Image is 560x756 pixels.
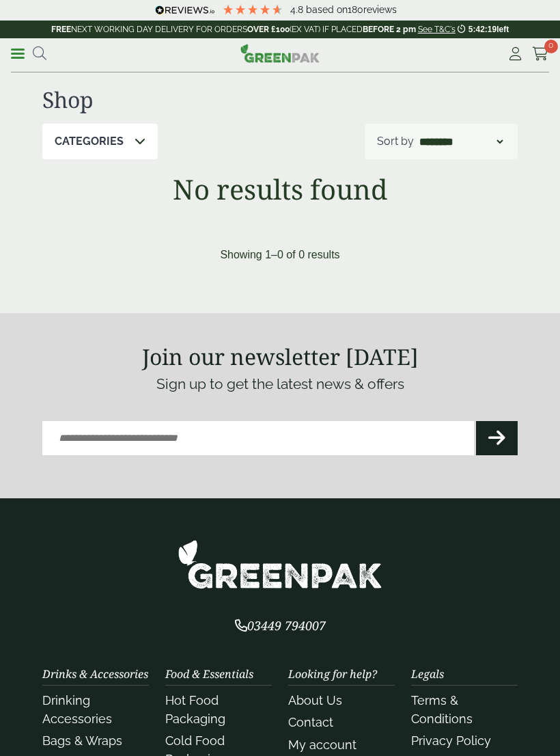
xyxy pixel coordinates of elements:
span: 4.8 [290,4,306,15]
div: 4.78 Stars [222,3,283,16]
a: Bags & Wraps [42,733,122,748]
i: Cart [532,47,549,61]
a: About Us [288,693,342,707]
span: 0 [544,40,558,53]
span: left [496,25,509,34]
i: My Account [507,47,524,61]
a: My account [288,738,356,752]
select: Shop order [417,133,505,150]
img: GreenPak Supplies [240,44,320,63]
h1: No results found [42,173,518,206]
a: Drinking Accessories [42,693,112,726]
strong: BEFORE 2 pm [363,25,416,34]
img: REVIEWS.io [155,5,214,15]
span: Based on [306,4,348,15]
p: Categories [55,133,124,150]
p: Sign up to get the latest news & offers [42,373,518,395]
span: 5:42:19 [468,25,496,34]
span: 03449 794007 [235,617,326,634]
a: Hot Food Packaging [165,693,225,726]
strong: FREE [51,25,71,34]
span: 180 [348,4,363,15]
a: Privacy Policy [411,733,491,748]
a: Contact [288,715,333,729]
a: 03449 794007 [235,620,326,633]
p: Showing 1–0 of 0 results [220,247,339,263]
span: reviews [363,4,397,15]
a: Terms & Conditions [411,693,473,726]
a: 0 [532,44,549,64]
img: GreenPak Supplies [178,539,382,589]
strong: OVER £100 [247,25,290,34]
p: Sort by [377,133,414,150]
a: See T&C's [418,25,456,34]
strong: Join our newsletter [DATE] [142,342,419,371]
h1: Shop [42,87,518,113]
